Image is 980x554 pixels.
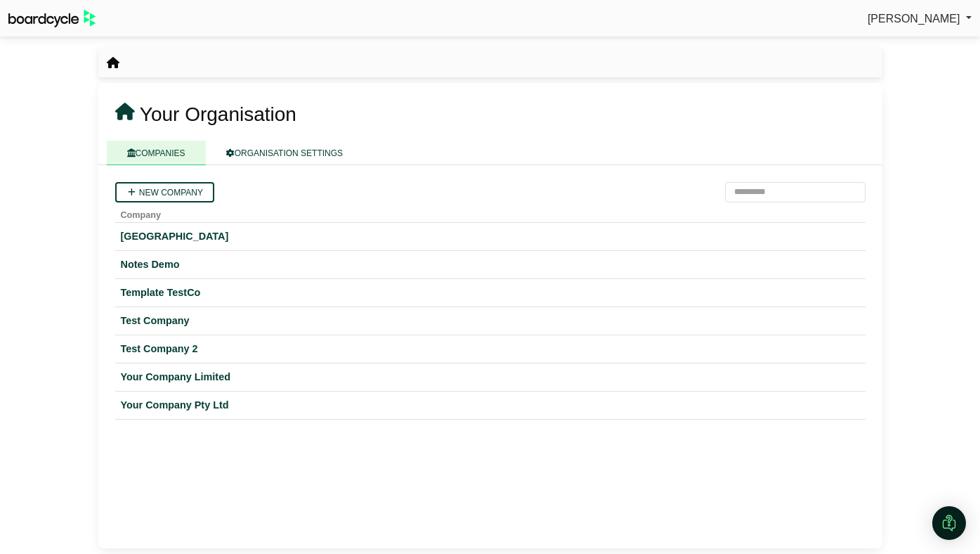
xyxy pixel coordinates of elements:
a: Notes Demo [121,257,860,273]
a: COMPANIES [107,141,206,165]
a: [PERSON_NAME] [868,10,972,28]
a: Template TestCo [121,285,860,301]
th: Company [115,202,865,223]
div: Open Intercom Messenger [932,506,966,540]
span: Your Organisation [140,103,296,125]
nav: breadcrumb [107,54,119,72]
a: Your Company Limited [121,369,860,385]
a: ORGANISATION SETTINGS [206,141,363,165]
span: [PERSON_NAME] [868,13,960,25]
a: Test Company [121,313,860,329]
a: Your Company Pty Ltd [121,397,860,413]
img: BoardcycleBlackGreen-aaafeed430059cb809a45853b8cf6d952af9d84e6e89e1f1685b34bfd5cb7d64.svg [8,10,96,27]
a: Test Company 2 [121,341,860,357]
a: New company [115,182,214,202]
a: [GEOGRAPHIC_DATA] [121,228,860,245]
